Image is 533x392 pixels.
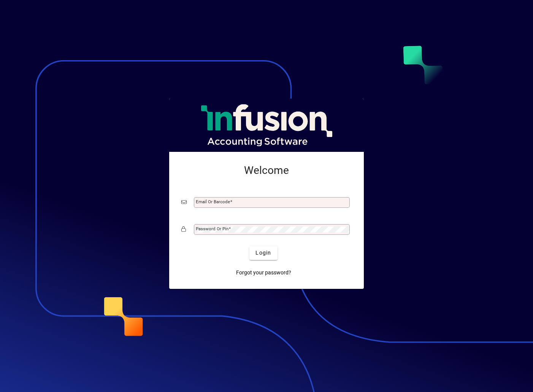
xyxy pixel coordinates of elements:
[249,246,277,260] button: Login
[236,269,291,277] span: Forgot your password?
[181,164,352,177] h2: Welcome
[233,266,294,280] a: Forgot your password?
[196,199,230,204] mat-label: Email or Barcode
[255,249,271,257] span: Login
[196,226,228,231] mat-label: Password or Pin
